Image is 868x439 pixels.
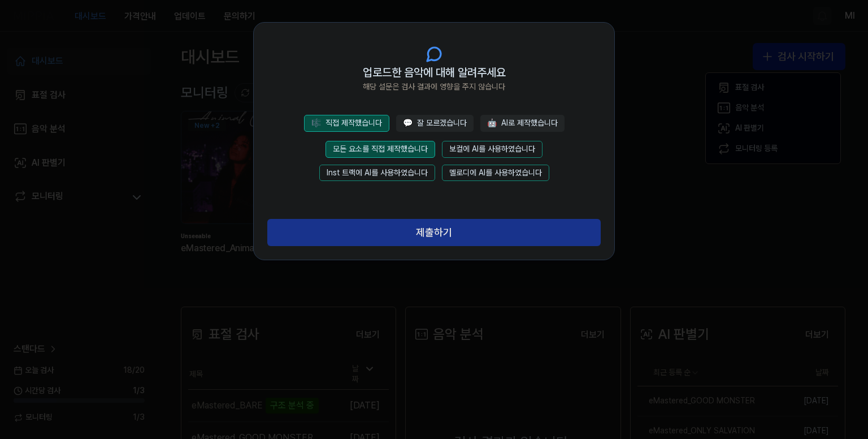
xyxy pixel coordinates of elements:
[267,219,601,246] button: 제출하기
[396,115,474,132] button: 💬잘 모르겠습니다
[325,141,435,158] button: 모든 요소를 직접 제작했습니다
[363,81,505,93] span: 해당 설문은 검사 결과에 영향을 주지 않습니다
[442,165,549,182] button: 멜로디에 AI를 사용하였습니다
[363,63,506,81] span: 업로드한 음악에 대해 알려주세요
[403,118,413,127] span: 💬
[319,165,435,182] button: Inst 트랙에 AI를 사용하였습니다
[487,118,497,127] span: 🤖
[442,141,542,158] button: 보컬에 AI를 사용하였습니다
[311,118,321,127] span: 🎼
[480,115,565,132] button: 🤖AI로 제작했습니다
[304,115,389,132] button: 🎼직접 제작했습니다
